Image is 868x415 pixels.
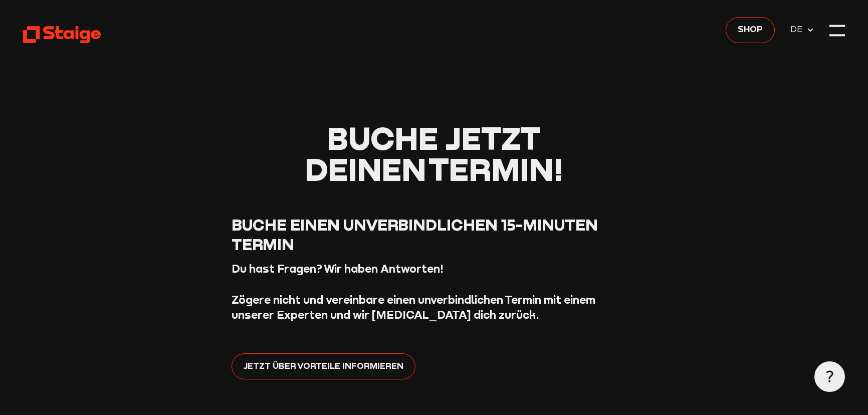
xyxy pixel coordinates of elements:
strong: Zögere nicht und vereinbare einen unverbindlichen Termin mit einem unserer Experten und wir [MEDI... [232,293,595,322]
span: DE [790,23,806,36]
span: Buche einen unverbindlichen 15-Minuten Termin [232,215,598,253]
span: Buche jetzt deinen Termin! [305,119,563,187]
span: Shop [738,23,763,36]
strong: Du hast Fragen? Wir haben Antworten! [232,262,444,275]
a: Shop [726,17,775,43]
span: Jetzt über Vorteile informieren [244,359,403,372]
a: Jetzt über Vorteile informieren [232,353,415,379]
